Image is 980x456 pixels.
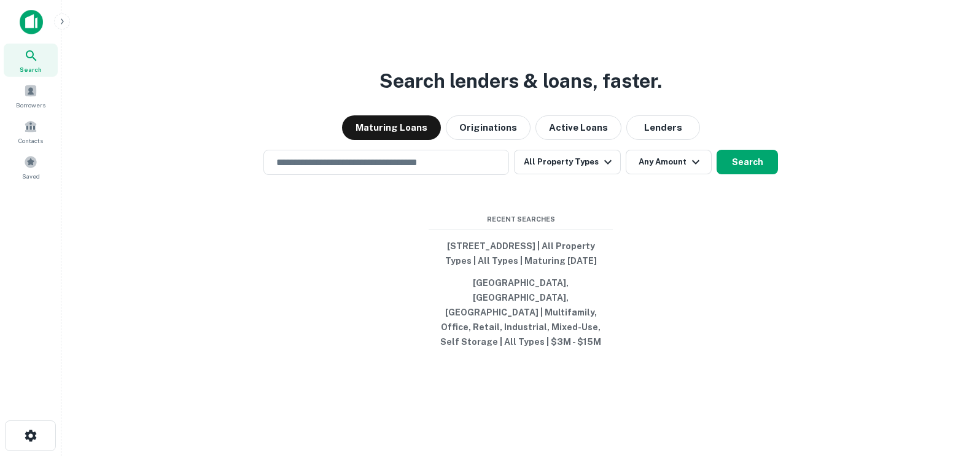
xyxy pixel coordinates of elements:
[342,115,441,140] button: Maturing Loans
[4,150,58,184] a: Saved
[18,136,43,145] span: Contacts
[429,235,613,272] button: [STREET_ADDRESS] | All Property Types | All Types | Maturing [DATE]
[379,66,662,96] h3: Search lenders & loans, faster.
[514,150,621,174] button: All Property Types
[626,115,700,140] button: Lenders
[919,358,980,417] iframe: Chat Widget
[429,214,613,225] span: Recent Searches
[20,64,42,74] span: Search
[4,44,58,77] a: Search
[4,115,58,148] a: Contacts
[16,100,45,110] span: Borrowers
[446,115,531,140] button: Originations
[626,150,712,174] button: Any Amount
[717,150,778,174] button: Search
[535,115,621,140] button: Active Loans
[429,272,613,353] button: [GEOGRAPHIC_DATA], [GEOGRAPHIC_DATA], [GEOGRAPHIC_DATA] | Multifamily, Office, Retail, Industrial...
[4,79,58,112] a: Borrowers
[20,10,43,34] img: capitalize-icon.png
[22,171,40,181] span: Saved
